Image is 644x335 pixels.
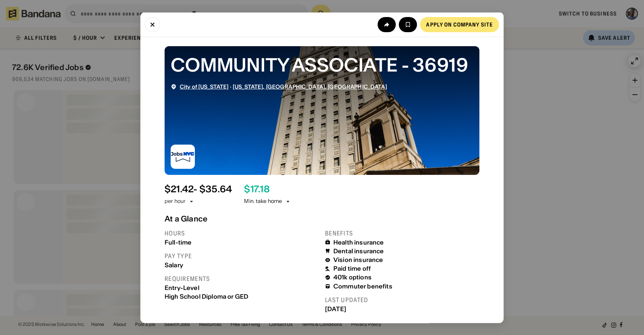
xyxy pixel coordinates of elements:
[165,293,319,300] div: High School Diploma or GED
[171,52,473,77] div: COMMUNITY ASSOCIATE - 36919
[165,238,319,246] div: Full-time
[244,198,291,205] div: Min. take home
[165,214,479,223] div: At a Glance
[165,229,319,237] div: Hours
[165,261,319,268] div: Salary
[333,238,384,246] div: Health insurance
[333,247,384,254] div: Dental insurance
[325,296,479,304] div: Last updated
[325,305,479,312] div: [DATE]
[325,229,479,237] div: Benefits
[180,83,387,90] div: ·
[333,274,372,281] div: 401k options
[333,282,392,290] div: Commuter benefits
[426,22,493,27] div: Apply on company site
[420,17,499,32] a: Apply on company site
[171,144,195,168] img: City of New York logo
[244,184,269,195] div: $ 17.18
[333,256,383,263] div: Vision insurance
[165,252,319,260] div: Pay type
[165,184,232,195] div: $ 21.42 - $35.64
[333,265,371,272] div: Paid time off
[165,198,185,205] div: per hour
[145,17,160,32] button: Close
[165,274,319,282] div: Requirements
[180,83,229,90] a: City of [US_STATE]
[165,284,319,291] div: Entry-Level
[233,83,387,90] a: [US_STATE], [GEOGRAPHIC_DATA], [GEOGRAPHIC_DATA]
